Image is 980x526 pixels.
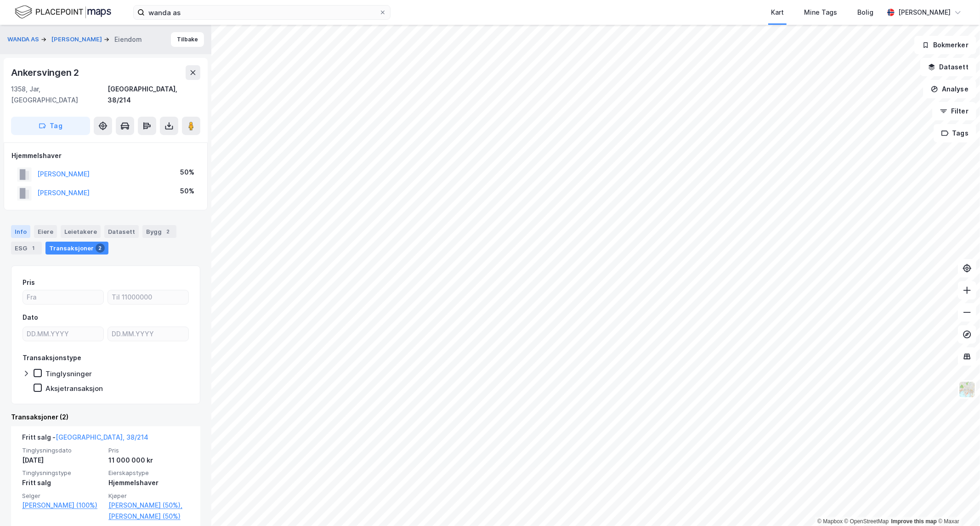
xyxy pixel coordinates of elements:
div: 2 [96,243,105,253]
div: Transaksjonstype [23,352,81,363]
button: Datasett [920,58,976,76]
span: Selger [22,492,103,500]
a: [GEOGRAPHIC_DATA], 38/214 [56,433,148,441]
input: DD.MM.YYYY [23,327,103,341]
div: Fritt salg [22,477,103,488]
a: Mapbox [817,518,843,525]
input: DD.MM.YYYY [108,327,188,341]
div: Pris [23,277,35,288]
input: Fra [23,290,103,304]
div: Bolig [857,7,873,18]
img: Z [958,381,976,398]
input: Til 11000000 [108,290,188,304]
div: [GEOGRAPHIC_DATA], 38/214 [108,84,200,106]
div: Eiendom [114,34,142,45]
div: Kontrollprogram for chat [934,482,980,526]
div: Hjemmelshaver [108,477,189,488]
div: 11 000 000 kr [108,455,189,466]
button: Analyse [923,80,976,98]
div: Bygg [142,225,176,238]
button: [PERSON_NAME] [51,35,104,44]
div: [DATE] [22,455,103,466]
span: Tinglysningstype [22,469,103,477]
div: Dato [23,312,38,323]
img: logo.f888ab2527a4732fd821a326f86c7f29.svg [15,4,111,20]
div: 50% [180,186,194,197]
a: [PERSON_NAME] (50%), [108,500,189,511]
div: Eiere [34,225,57,238]
div: [PERSON_NAME] [898,7,951,18]
span: Kjøper [108,492,189,500]
iframe: Chat Widget [934,482,980,526]
div: Transaksjoner [45,242,108,255]
span: Pris [108,447,189,454]
div: Fritt salg - [22,432,148,447]
div: Aksjetransaksjon [45,384,103,393]
div: 50% [180,167,194,178]
div: Tinglysninger [45,369,92,378]
button: Filter [932,102,976,120]
a: OpenStreetMap [844,518,889,525]
div: ESG [11,242,42,255]
div: Datasett [104,225,139,238]
a: [PERSON_NAME] (100%) [22,500,103,511]
span: Eierskapstype [108,469,189,477]
button: Tag [11,117,90,135]
div: Leietakere [61,225,101,238]
span: Tinglysningsdato [22,447,103,454]
div: Ankersvingen 2 [11,65,81,80]
div: Hjemmelshaver [11,150,200,161]
div: Transaksjoner (2) [11,412,200,423]
div: 1 [29,243,38,253]
button: WANDA AS [7,35,41,44]
div: Info [11,225,30,238]
a: Improve this map [891,518,937,525]
div: 1358, Jar, [GEOGRAPHIC_DATA] [11,84,108,106]
button: Tilbake [171,32,204,47]
div: Kart [771,7,784,18]
input: Søk på adresse, matrikkel, gårdeiere, leietakere eller personer [145,6,379,19]
button: Tags [934,124,976,142]
div: 2 [164,227,173,236]
a: [PERSON_NAME] (50%) [108,511,189,522]
button: Bokmerker [914,36,976,54]
div: Mine Tags [804,7,837,18]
